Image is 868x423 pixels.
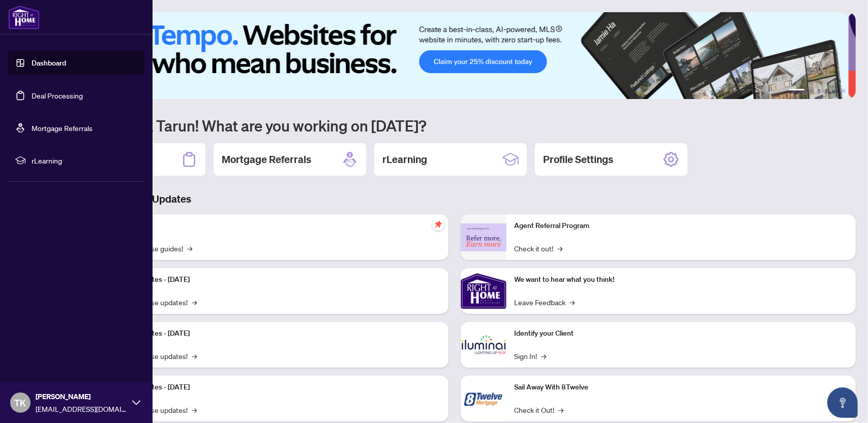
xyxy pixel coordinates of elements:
[15,396,26,410] span: TK
[222,152,311,167] h2: Mortgage Referrals
[558,243,563,254] span: →
[461,223,506,251] img: Agent Referral Program
[53,192,856,206] h3: Brokerage & Industry Updates
[833,89,837,93] button: 5
[107,328,440,339] p: Platform Updates - [DATE]
[542,350,547,362] span: →
[809,89,813,93] button: 2
[515,297,575,308] a: Leave Feedback→
[192,297,197,308] span: →
[53,12,848,99] img: Slide 0
[515,220,848,232] p: Agent Referral Program
[107,274,440,285] p: Platform Updates - [DATE]
[32,123,93,133] a: Mortgage Referrals
[515,382,848,393] p: Sail Away With 8Twelve
[192,350,197,362] span: →
[461,322,506,368] img: Identify your Client
[382,152,427,167] h2: rLearning
[543,152,613,167] h2: Profile Settings
[570,297,575,308] span: →
[515,350,547,362] a: Sign In!→
[825,89,829,93] button: 4
[461,268,506,314] img: We want to hear what you think!
[107,382,440,393] p: Platform Updates - [DATE]
[32,91,83,100] a: Deal Processing
[461,376,506,421] img: Sail Away With 8Twelve
[8,5,40,29] img: logo
[192,404,197,415] span: →
[36,391,127,402] span: [PERSON_NAME]
[32,58,66,68] a: Dashboard
[432,218,444,231] span: pushpin
[187,243,192,254] span: →
[827,387,858,418] button: Open asap
[789,89,805,93] button: 1
[107,220,440,232] p: Self-Help
[515,328,848,339] p: Identify your Client
[36,403,127,414] span: [EMAIL_ADDRESS][DOMAIN_NAME]
[515,404,564,415] a: Check it Out!→
[559,404,564,415] span: →
[817,89,821,93] button: 3
[515,274,848,285] p: We want to hear what you think!
[842,89,846,93] button: 6
[53,116,856,135] h1: Welcome back Tarun! What are you working on [DATE]?
[515,243,563,254] a: Check it out!→
[32,155,137,166] span: rLearning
